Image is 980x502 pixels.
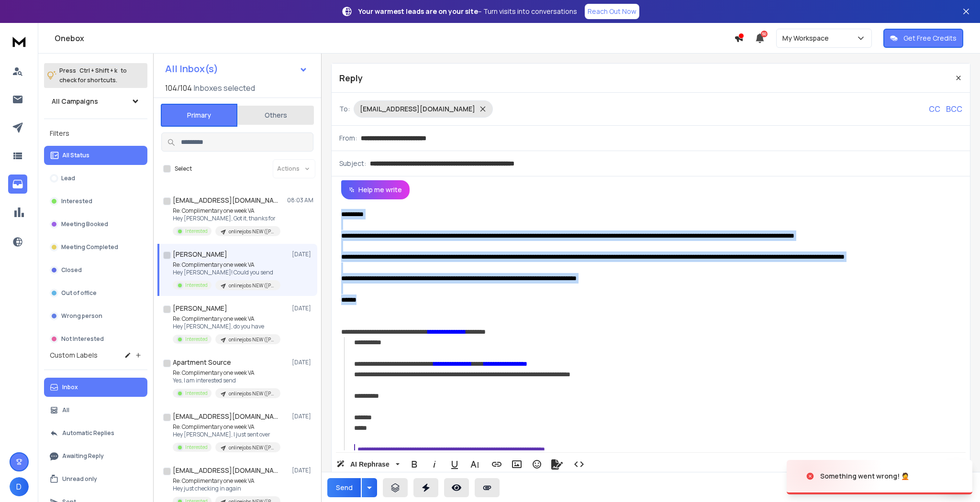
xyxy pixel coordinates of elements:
p: Yes, I am interested send [173,377,280,384]
p: Out of office [61,289,97,297]
h1: [PERSON_NAME] [173,304,227,313]
p: Awaiting Reply [62,452,104,460]
button: Emoticons [528,455,546,474]
button: Not Interested [44,329,147,349]
button: Lead [44,169,147,188]
img: image [787,450,882,502]
p: From: [339,133,357,143]
h1: [EMAIL_ADDRESS][DOMAIN_NAME] [173,412,278,421]
button: Primary [161,104,237,127]
button: Closed [44,261,147,280]
button: All Inbox(s) [157,59,315,78]
p: Unread only [62,475,97,483]
p: [DATE] [292,305,313,312]
p: Not Interested [61,335,104,343]
h1: All Campaigns [52,97,98,106]
button: Send [327,478,361,497]
button: All Campaigns [44,92,147,111]
p: [DATE] [292,467,313,474]
span: 104 / 104 [165,82,192,94]
p: [EMAIL_ADDRESS][DOMAIN_NAME] [360,104,475,114]
p: Hey [PERSON_NAME], I just sent over [173,431,280,438]
p: To: [339,104,350,114]
p: All Status [62,152,89,159]
p: 08:03 AM [287,196,313,204]
p: Interested [185,336,208,343]
p: Subject: [339,159,366,168]
p: [DATE] [292,251,313,258]
button: All Status [44,146,147,165]
button: Meeting Booked [44,215,147,234]
button: Wrong person [44,306,147,326]
button: Meeting Completed [44,238,147,257]
h1: Onebox [55,33,734,44]
p: Interested [185,282,208,289]
button: Get Free Credits [883,29,963,48]
button: Unread only [44,469,147,489]
p: Get Free Credits [903,33,957,43]
button: Interested [44,192,147,211]
button: Italic (Ctrl+I) [425,455,444,474]
p: Hey [PERSON_NAME], do you have [173,323,280,330]
h1: [EMAIL_ADDRESS][DOMAIN_NAME] [173,196,278,205]
p: All [62,406,69,414]
span: 50 [761,31,768,37]
button: Insert Image (Ctrl+P) [508,455,526,474]
button: Signature [548,455,566,474]
p: Re: Complimentary one week VA [173,477,280,485]
p: BCC [946,103,962,115]
p: Reply [339,71,363,85]
button: Others [237,105,314,126]
button: Bold (Ctrl+B) [405,455,423,474]
button: Inbox [44,378,147,397]
p: Automatic Replies [62,429,114,437]
button: Help me write [341,180,410,199]
span: AI Rephrase [348,460,391,469]
button: All [44,401,147,420]
strong: Your warmest leads are on your site [358,7,478,16]
span: Ctrl + Shift + k [78,65,119,76]
p: Hey [PERSON_NAME], Got it, thanks for [173,215,280,222]
h3: Inboxes selected [194,82,255,94]
p: Wrong person [61,312,102,320]
p: Re: Complimentary one week VA [173,315,280,323]
p: Interested [61,197,92,205]
p: Hey [PERSON_NAME]! Could you send [173,269,280,276]
p: onlinejobs NEW ([PERSON_NAME] add to this one) [229,282,275,289]
button: Out of office [44,284,147,303]
button: Insert Link (Ctrl+K) [488,455,506,474]
p: onlinejobs NEW ([PERSON_NAME] add to this one) [229,336,275,343]
p: – Turn visits into conversations [358,7,577,16]
h1: Apartment Source [173,358,231,367]
p: [DATE] [292,413,313,420]
p: Re: Complimentary one week VA [173,261,280,269]
h3: Filters [44,127,147,140]
p: Press to check for shortcuts. [59,66,127,85]
p: Re: Complimentary one week VA [173,207,280,215]
button: D [10,477,29,496]
button: Awaiting Reply [44,447,147,466]
p: My Workspace [782,33,833,43]
button: AI Rephrase [334,455,401,474]
button: More Text [466,455,484,474]
h3: Custom Labels [50,350,98,360]
h1: [EMAIL_ADDRESS][DOMAIN_NAME] [173,466,278,475]
p: Reach Out Now [588,7,636,16]
p: [DATE] [292,359,313,366]
p: Lead [61,175,75,182]
p: Interested [185,444,208,451]
p: Closed [61,266,82,274]
p: Re: Complimentary one week VA [173,423,280,431]
button: Underline (Ctrl+U) [445,455,464,474]
p: onlinejobs NEW ([PERSON_NAME] add to this one) [229,228,275,235]
p: Re: Complimentary one week VA [173,369,280,377]
p: Interested [185,390,208,397]
button: Automatic Replies [44,424,147,443]
a: Reach Out Now [585,4,639,19]
p: Meeting Booked [61,220,108,228]
p: Meeting Completed [61,243,118,251]
img: logo [10,33,29,50]
p: CC [929,103,940,115]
